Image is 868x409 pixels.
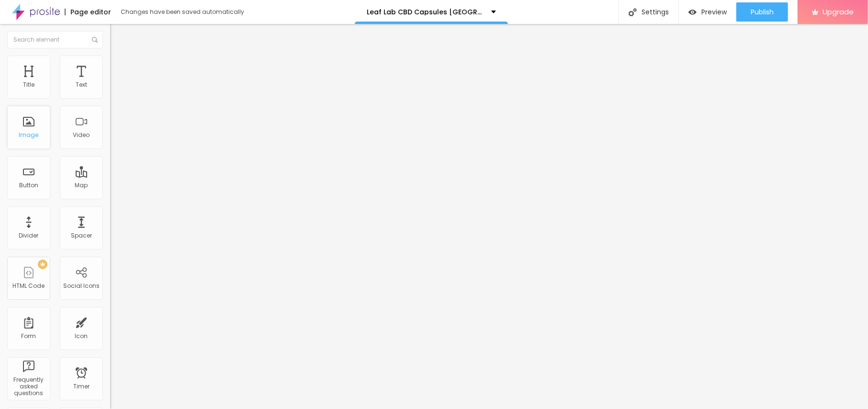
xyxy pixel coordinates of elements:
div: Frequently asked questions [10,376,47,397]
div: Button [19,182,38,189]
button: Preview [679,2,736,22]
iframe: Editor [110,24,868,409]
div: Map [75,182,88,189]
div: Title [23,81,34,88]
input: Search element [7,31,103,48]
div: Text [76,81,87,88]
div: Form [22,333,36,340]
span: Upgrade [823,8,854,16]
div: Image [19,132,39,138]
div: HTML Code [13,283,45,289]
div: Video [73,132,90,138]
div: Changes have been saved automatically [121,9,244,15]
img: Icone [92,37,98,43]
span: Publish [751,8,774,16]
img: view-1.svg [688,8,697,16]
span: Preview [701,8,727,16]
p: Leaf Lab CBD Capsules [GEOGRAPHIC_DATA] [367,9,484,15]
div: Page editor [65,9,111,15]
button: Publish [736,2,788,22]
img: Icone [629,8,637,16]
div: Timer [73,383,90,390]
div: Icon [75,333,88,340]
div: Social Icons [63,283,100,289]
div: Spacer [71,232,92,239]
div: Divider [19,232,39,239]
